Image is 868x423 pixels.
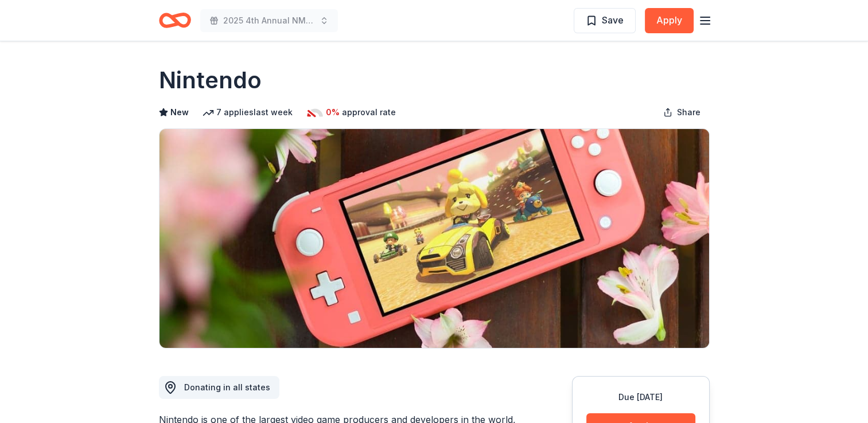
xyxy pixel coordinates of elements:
[159,7,191,34] a: Home
[677,105,700,119] span: Share
[645,8,694,33] button: Apply
[159,64,262,96] h1: Nintendo
[342,105,396,119] span: approval rate
[159,129,709,348] img: Image for Nintendo
[170,105,189,119] span: New
[574,8,636,33] button: Save
[203,105,293,119] div: 7 applies last week
[200,9,338,32] button: 2025 4th Annual NMAEYC Snowball Gala
[326,105,340,119] span: 0%
[602,13,624,28] span: Save
[184,382,270,392] span: Donating in all states
[586,390,695,404] div: Due [DATE]
[654,101,710,124] button: Share
[223,14,315,28] span: 2025 4th Annual NMAEYC Snowball Gala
